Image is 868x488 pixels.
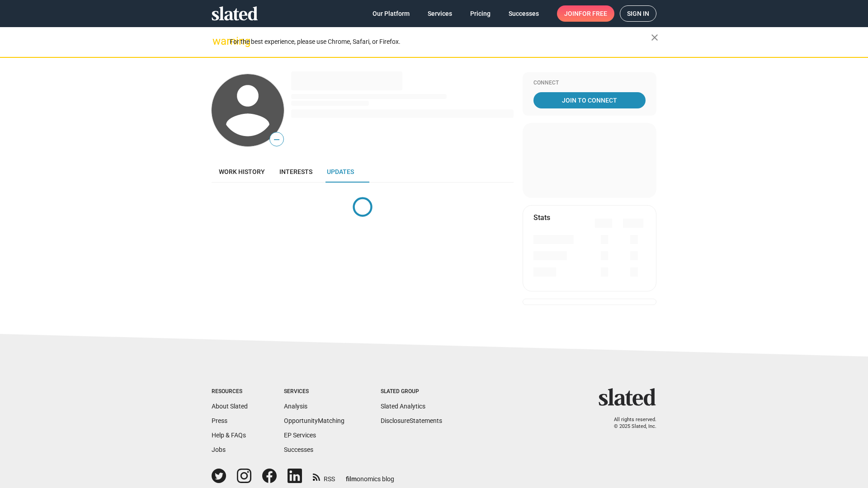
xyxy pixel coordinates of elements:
a: RSS [313,469,335,483]
div: Connect [533,80,646,87]
a: Analysis [284,403,307,410]
a: Services [420,5,459,22]
a: About Slated [212,403,248,410]
div: Resources [212,388,248,395]
div: For the best experience, please use Chrome, Safari, or Firefox. [230,36,651,48]
span: Services [428,5,452,22]
span: Sign in [627,6,649,21]
a: OpportunityMatching [284,417,344,424]
span: Our Platform [373,5,410,22]
a: Pricing [463,5,498,22]
a: Slated Analytics [381,403,425,410]
a: Interests [272,161,320,183]
span: — [270,134,283,145]
a: Updates [320,161,361,183]
a: Help & FAQs [212,432,246,439]
a: Successes [284,446,313,453]
a: Press [212,417,227,424]
a: Sign in [620,5,656,22]
mat-icon: close [649,32,660,43]
a: Work history [212,161,272,183]
a: Jobs [212,446,226,453]
div: Services [284,388,344,395]
a: Successes [501,5,546,22]
span: Pricing [470,5,491,22]
div: Slated Group [381,388,442,395]
span: for free [579,5,607,22]
span: Work history [219,168,265,175]
a: Our Platform [365,5,417,22]
p: All rights reserved. © 2025 Slated, Inc. [604,417,656,430]
mat-card-title: Stats [533,213,550,222]
span: Updates [327,168,354,175]
span: Join To Connect [535,92,644,108]
a: Joinfor free [557,5,614,22]
mat-icon: warning [212,36,223,47]
span: Interests [279,168,312,175]
span: Join [564,5,607,22]
a: EP Services [284,432,316,439]
span: Successes [509,5,539,22]
a: DisclosureStatements [381,417,442,424]
span: film [346,475,357,483]
a: filmonomics blog [346,468,394,483]
a: Join To Connect [533,92,646,108]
